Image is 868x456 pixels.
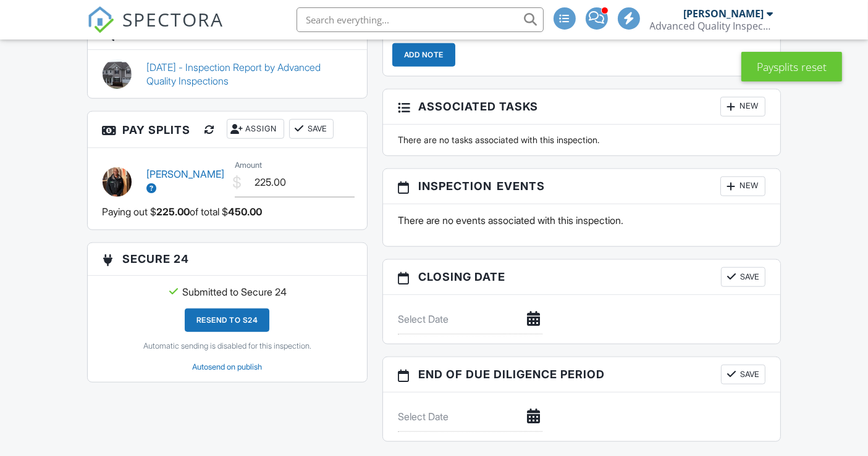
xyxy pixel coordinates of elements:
[103,205,157,218] span: Paying out $
[87,17,224,43] a: SPECTORA
[721,267,765,287] button: Save
[95,285,360,299] div: Submitted to Secure 24
[232,172,242,193] div: $
[146,60,352,88] a: [DATE] - Inspection Report by Advanced Quality Inspections
[418,366,605,383] span: End of Due Diligence Period
[192,362,262,371] a: Autosend on publish
[297,7,544,32] input: Search everything...
[229,205,263,218] span: 450.00
[497,178,545,194] span: Events
[390,134,773,146] div: There are no tasks associated with this inspection.
[398,304,542,334] input: Select Date
[143,341,311,351] a: Automatic sending is disabled for this inspection.
[418,98,538,115] span: Associated Tasks
[190,205,229,218] span: of total $
[741,52,842,81] div: Paysplits reset
[103,167,132,196] img: dsc_5995.jpg
[398,213,766,227] p: There are no events associated with this inspection.
[684,7,764,20] div: [PERSON_NAME]
[720,97,765,117] div: New
[227,119,284,139] div: Assign
[123,6,224,32] span: SPECTORA
[418,178,492,194] span: Inspection
[650,20,773,32] div: Advanced Quality Inspections LLC
[289,119,334,139] button: Save
[398,402,542,432] input: Select Date
[185,309,270,341] a: Resend to S24
[185,309,270,332] div: Resend to S24
[146,168,224,194] a: [PERSON_NAME]
[721,365,765,384] button: Save
[157,205,190,218] span: 225.00
[88,112,367,148] h3: Pay Splits
[392,43,455,67] input: Add Note
[418,268,505,285] span: Closing date
[88,243,367,275] h3: Secure 24
[235,160,262,171] label: Amount
[720,176,765,196] div: New
[87,6,114,33] img: The Best Home Inspection Software - Spectora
